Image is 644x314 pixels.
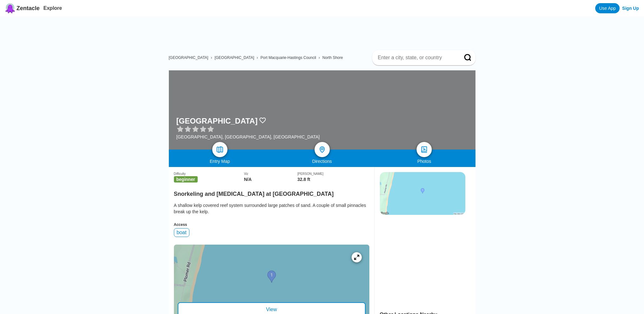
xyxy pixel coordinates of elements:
[297,177,369,182] div: 32.8 ft
[174,187,369,197] h2: Snorkeling and [MEDICAL_DATA] at [GEOGRAPHIC_DATA]
[319,55,320,60] span: ›
[5,3,15,13] img: Zentacle logo
[174,16,475,45] iframe: Advertisement
[244,177,297,182] div: N/A
[176,117,258,125] h1: [GEOGRAPHIC_DATA]
[5,3,40,13] a: Zentacle logoZentacle
[169,159,271,164] div: Entry Map
[257,55,258,60] span: ›
[622,6,639,11] a: Sign Up
[174,222,369,227] div: Access
[417,142,432,157] a: photos
[260,55,316,60] a: Port Macquarie-Hastings Council
[214,55,254,60] a: [GEOGRAPHIC_DATA]
[380,221,465,300] iframe: Advertisement
[271,159,373,164] div: Directions
[174,172,244,176] div: Difficulty
[380,172,465,215] img: staticmap
[174,228,189,237] div: boat
[216,146,224,153] img: map
[16,5,40,12] span: Zentacle
[373,159,475,164] div: Photos
[174,202,369,215] div: A shallow kelp covered reef system surrounded large patches of sand. A couple of small pinnacles ...
[318,146,326,153] img: directions
[174,176,198,183] span: beginner
[211,55,212,60] span: ›
[244,172,297,176] div: Viz
[322,55,343,60] a: North Shore
[595,3,620,13] a: Use App
[420,146,428,153] img: photos
[212,142,227,157] a: map
[43,5,62,11] a: Explore
[377,54,455,61] input: Enter a city, state, or country
[297,172,369,176] div: [PERSON_NAME]
[169,55,208,60] a: [GEOGRAPHIC_DATA]
[176,134,320,139] div: [GEOGRAPHIC_DATA], [GEOGRAPHIC_DATA], [GEOGRAPHIC_DATA]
